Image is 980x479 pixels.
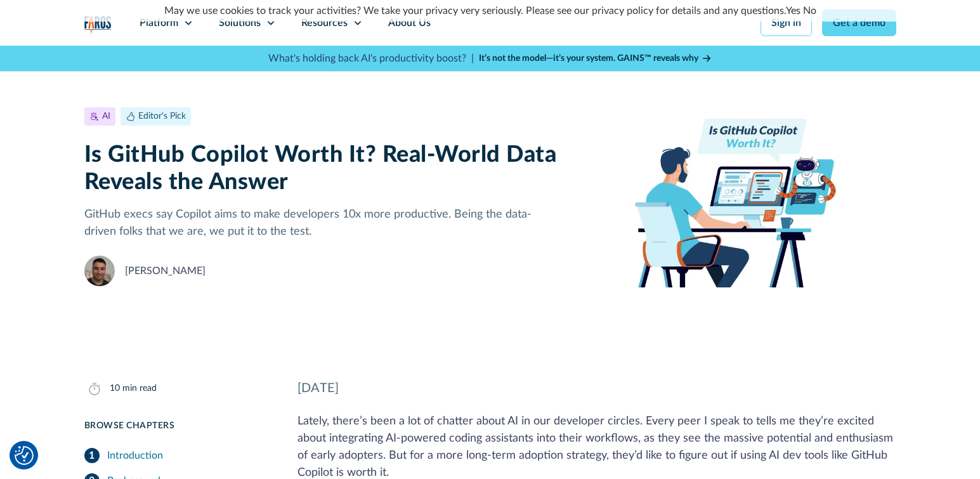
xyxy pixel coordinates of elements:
[125,263,206,279] div: [PERSON_NAME]
[140,15,178,30] div: Platform
[301,15,348,30] div: Resources
[479,52,712,65] a: It’s not the model—it’s your system. GAINS™ reveals why
[219,15,261,30] div: Solutions
[102,110,110,123] div: AI
[138,110,186,123] div: Editor's Pick
[579,107,896,287] img: Is GitHub Copilot Worth It Faros AI blog banner image of developer utilizing copilot
[479,54,698,63] strong: It’s not the model—it’s your system. GAINS™ reveals why
[15,446,34,465] img: Revisit consent button
[761,10,812,36] a: Sign in
[110,382,120,395] div: 10
[822,10,896,36] a: Get a demo
[84,16,112,34] img: Logo of the analytics and reporting company Faros.
[84,141,559,196] h1: Is GitHub Copilot Worth It? Real-World Data Reveals the Answer
[107,448,163,463] div: Introduction
[84,419,267,433] div: Browse Chapters
[297,379,896,398] div: [DATE]
[84,256,115,286] img: Thomas Gerber
[786,6,800,16] a: Yes
[15,446,34,465] button: Cookie Settings
[122,382,157,395] div: min read
[84,16,112,34] a: home
[84,443,267,468] a: Introduction
[268,51,474,66] p: What's holding back AI's productivity boost? |
[803,6,816,16] a: No
[84,206,559,240] p: GitHub execs say Copilot aims to make developers 10x more productive. Being the data-driven folks...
